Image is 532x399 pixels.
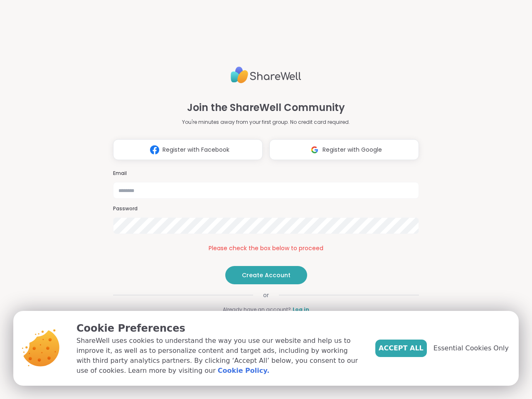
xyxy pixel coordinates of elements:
span: Accept All [379,343,424,353]
a: Cookie Policy. [218,366,269,376]
span: Create Account [242,271,291,279]
span: Register with Google [323,145,382,154]
button: Register with Google [269,139,419,160]
button: Create Account [225,266,307,284]
img: ShareWell Logo [231,63,301,87]
span: or [253,291,279,299]
button: Accept All [375,340,427,357]
span: Essential Cookies Only [433,343,509,353]
p: You're minutes away from your first group. No credit card required. [182,118,350,126]
span: Register with Facebook [163,145,229,154]
img: ShareWell Logomark [147,142,163,158]
p: Cookie Preferences [76,321,362,336]
img: ShareWell Logomark [307,142,323,158]
div: Please check the box below to proceed [113,244,419,253]
h1: Join the ShareWell Community [187,100,345,115]
span: Already have an account? [223,306,291,313]
button: Register with Facebook [113,139,263,160]
h3: Email [113,170,419,177]
h3: Password [113,205,419,212]
p: ShareWell uses cookies to understand the way you use our website and help us to improve it, as we... [76,336,362,376]
a: Log in [293,306,309,313]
